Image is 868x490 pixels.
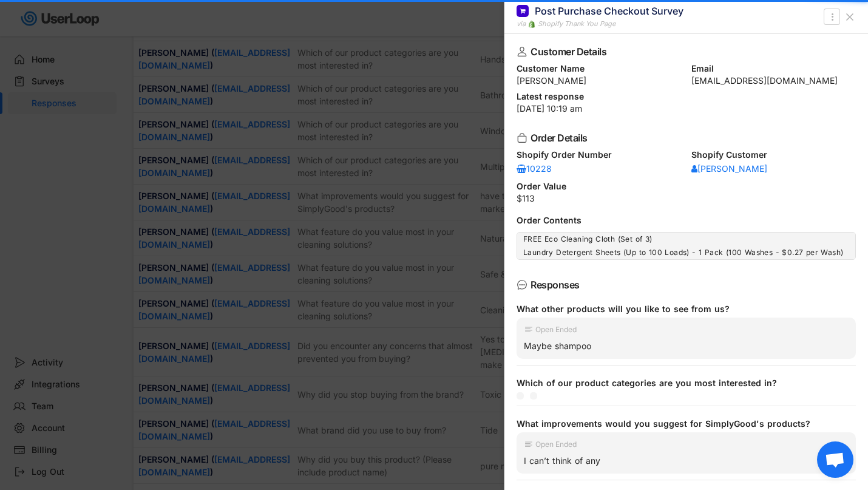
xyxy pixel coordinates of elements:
[524,341,849,352] div: Maybe shampoo
[517,182,856,191] div: Order Value
[517,216,856,225] div: Order Contents
[831,10,833,23] text: 
[517,151,682,159] div: Shopify Order Number
[517,64,682,73] div: Customer Name
[528,21,535,28] img: 1156660_ecommerce_logo_shopify_icon%20%281%29.png
[524,455,849,466] div: I can’t think of any
[535,326,577,333] div: Open Ended
[531,280,836,290] div: Responses
[826,10,838,24] button: 
[517,163,553,175] a: 10228
[517,77,682,85] div: [PERSON_NAME]
[691,64,856,73] div: Email
[517,378,846,389] div: Which of our product categories are you most interested in?
[517,165,553,173] div: 10228
[691,77,856,85] div: [EMAIL_ADDRESS][DOMAIN_NAME]
[691,165,767,173] div: [PERSON_NAME]
[523,234,849,244] div: FREE Eco Cleaning Cloth (Set of 3)
[535,4,683,18] div: Post Purchase Checkout Survey
[517,92,856,101] div: Latest response
[535,441,577,448] div: Open Ended
[531,133,836,143] div: Order Details
[531,47,836,56] div: Customer Details
[517,418,846,429] div: What improvements would you suggest for SimplyGood's products?
[538,19,615,29] div: Shopify Thank You Page
[817,441,853,478] a: Open chat
[691,151,856,159] div: Shopify Customer
[517,104,856,113] div: [DATE] 10:19 am
[517,194,856,203] div: $113
[517,304,846,315] div: What other products will you like to see from us?
[517,19,526,29] div: via
[691,163,767,175] a: [PERSON_NAME]
[523,248,849,257] div: Laundry Detergent Sheets (Up to 100 Loads) - 1 Pack (100 Washes - $0.27 per Wash)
